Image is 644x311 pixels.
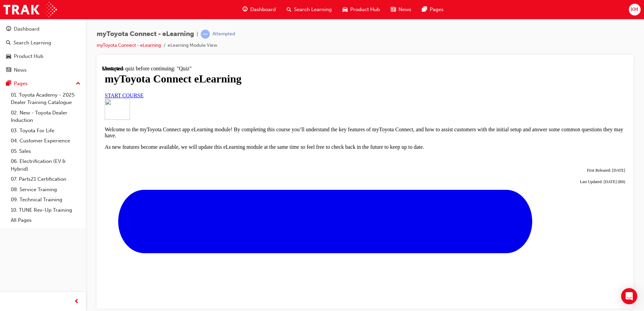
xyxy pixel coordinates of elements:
button: Pages [3,77,83,90]
div: Product Hub [14,53,43,60]
a: 10. TUNE Rev-Up Training [8,205,83,215]
a: 09. Technical Training [8,195,83,205]
span: Dashboard [250,6,276,13]
span: Last Updated: [DATE] (R8) [478,114,523,118]
span: Pages [430,6,444,13]
div: Dashboard [14,25,39,33]
a: myToyota Connect - eLearning [97,42,161,48]
a: 02. New - Toyota Dealer Induction [8,108,83,126]
a: 06. Electrification (EV & Hybrid) [8,156,83,174]
span: car-icon [343,5,348,14]
img: Trak [3,2,57,17]
a: All Pages [8,215,83,226]
a: 05. Sales [8,146,83,157]
div: Open Intercom Messenger [621,288,637,304]
a: pages-iconPages [417,3,449,16]
span: Search Learning [294,6,332,13]
a: Search Learning [3,37,83,49]
a: 04. Customer Experience [8,136,83,146]
span: search-icon [6,40,11,46]
button: DashboardSearch LearningProduct HubNews [3,22,83,77]
span: up-icon [76,79,80,88]
div: Attempted [213,31,235,37]
a: 07. Parts21 Certification [8,174,83,184]
a: News [3,64,83,76]
span: pages-icon [422,5,427,14]
span: First Released: [DATE] [485,102,523,107]
div: News [14,66,27,74]
a: 01. Toyota Academy - 2025 Dealer Training Catalogue [8,90,83,108]
span: guage-icon [243,5,248,14]
div: Search Learning [13,39,51,47]
span: myToyota Connect - eLearning [97,30,194,38]
h1: myToyota Connect eLearning [3,7,523,20]
a: guage-iconDashboard [237,3,281,16]
span: pages-icon [6,81,11,87]
a: START COURSE [3,27,41,33]
span: | [197,30,198,38]
span: News [398,6,411,13]
span: KM [631,6,638,13]
p: Welcome to the myToyota Connect app eLearning module! By completing this course you’ll understand... [3,61,523,73]
li: eLearning Module View [168,42,217,49]
span: news-icon [6,67,11,73]
div: Pages [14,80,28,88]
span: guage-icon [6,26,11,32]
a: Dashboard [3,23,83,35]
a: Product Hub [3,50,83,63]
a: news-iconNews [385,3,417,16]
span: car-icon [6,54,11,60]
button: KM [629,4,641,15]
span: Product Hub [350,6,380,13]
span: prev-icon [74,298,79,306]
a: 03. Toyota For Life [8,126,83,136]
p: As new features become available, we will update this eLearning module at the same time so feel f... [3,78,523,84]
a: 08. Service Training [8,184,83,195]
span: news-icon [391,5,396,14]
span: learningRecordVerb_ATTEMPT-icon [201,30,210,39]
a: search-iconSearch Learning [281,3,337,16]
a: car-iconProduct Hub [337,3,385,16]
span: search-icon [287,5,291,14]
